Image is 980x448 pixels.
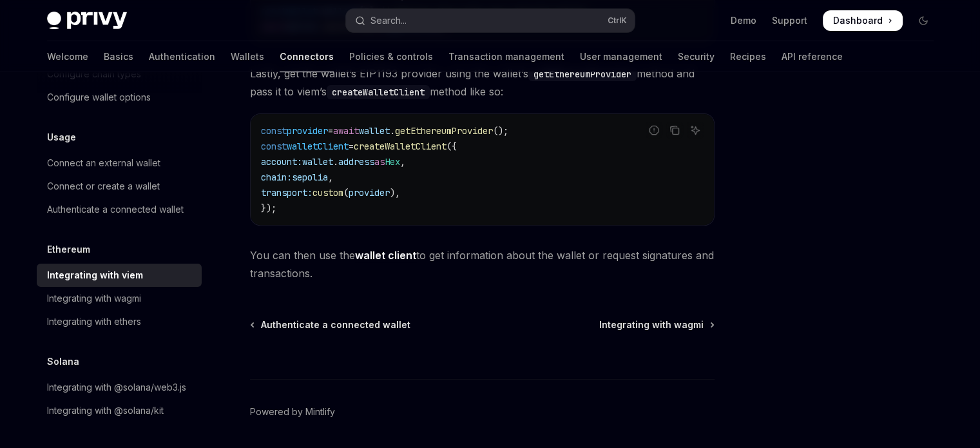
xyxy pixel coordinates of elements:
a: Integrating with @solana/web3.js [37,376,202,399]
span: getEthereumProvider [395,125,493,137]
a: Authenticate a connected wallet [251,318,410,331]
div: Configure wallet options [47,90,151,105]
span: Dashboard [833,14,883,27]
div: Integrating with ethers [47,314,141,329]
span: , [328,171,333,183]
a: User management [580,41,662,72]
span: . [390,125,395,137]
div: Integrating with wagmi [47,291,141,306]
a: Authentication [149,41,215,72]
span: custom [312,187,343,199]
a: Connectors [280,41,334,72]
span: transport: [261,187,312,199]
div: Authenticate a connected wallet [47,202,184,217]
a: Demo [731,14,756,27]
span: ({ [447,141,457,152]
h5: Solana [47,354,79,369]
span: Ctrl K [608,15,627,26]
div: Integrating with @solana/web3.js [47,380,186,395]
span: provider [287,125,328,137]
div: Integrating with @solana/kit [47,403,164,418]
a: Connect an external wallet [37,151,202,175]
span: wallet [359,125,390,137]
div: Search... [370,13,407,28]
span: provider [349,187,390,199]
code: getEthereumProvider [528,67,637,81]
a: Connect or create a wallet [37,175,202,198]
div: Connect an external wallet [47,155,160,171]
span: wallet [302,156,333,168]
a: Configure wallet options [37,86,202,109]
a: Basics [104,41,133,72]
a: wallet client [355,249,416,262]
button: Open search [346,9,635,32]
span: sepolia [292,171,328,183]
span: createWalletClient [354,141,447,152]
span: await [333,125,359,137]
h5: Ethereum [47,242,90,257]
span: }); [261,202,276,214]
a: Wallets [231,41,264,72]
h5: Usage [47,130,76,145]
span: chain: [261,171,292,183]
img: dark logo [47,12,127,30]
span: ), [390,187,400,199]
a: Transaction management [448,41,564,72]
a: Integrating with @solana/kit [37,399,202,422]
a: Dashboard [823,10,903,31]
button: Toggle dark mode [913,10,934,31]
span: = [349,141,354,152]
a: Integrating with ethers [37,310,202,333]
button: Ask AI [687,122,704,139]
div: Integrating with viem [47,268,143,283]
span: You can then use the to get information about the wallet or request signatures and transactions. [250,246,715,282]
a: Security [678,41,715,72]
a: Policies & controls [349,41,433,72]
button: Report incorrect code [646,122,662,139]
a: API reference [782,41,843,72]
span: (); [493,125,508,137]
span: const [261,141,287,152]
span: Authenticate a connected wallet [261,318,410,331]
button: Copy the contents from the code block [666,122,683,139]
a: Recipes [730,41,766,72]
span: const [261,125,287,137]
strong: wallet client [355,249,416,262]
a: Support [772,14,807,27]
a: Authenticate a connected wallet [37,198,202,221]
span: ( [343,187,349,199]
code: createWalletClient [327,85,430,99]
span: = [328,125,333,137]
a: Powered by Mintlify [250,405,335,418]
span: . [333,156,338,168]
span: , [400,156,405,168]
a: Integrating with wagmi [37,287,202,310]
span: Lastly, get the wallet’s EIP1193 provider using the wallet’s method and pass it to viem’s method ... [250,64,715,101]
span: address [338,156,374,168]
span: Integrating with wagmi [599,318,704,331]
span: account: [261,156,302,168]
div: Connect or create a wallet [47,179,160,194]
span: as [374,156,385,168]
a: Welcome [47,41,88,72]
a: Integrating with viem [37,264,202,287]
a: Integrating with wagmi [599,318,713,331]
span: Hex [385,156,400,168]
span: walletClient [287,141,349,152]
